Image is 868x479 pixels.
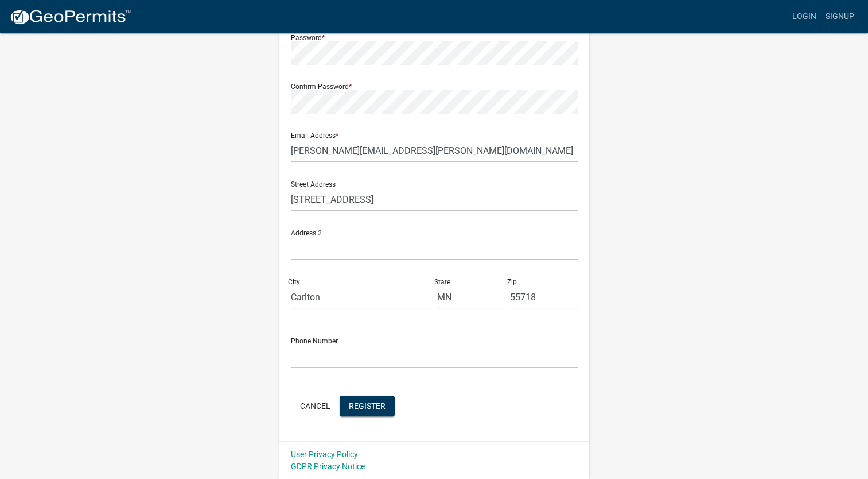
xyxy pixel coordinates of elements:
[349,401,386,410] span: Register
[291,396,340,416] button: Cancel
[340,396,395,416] button: Register
[788,6,821,28] a: Login
[821,6,859,28] a: Signup
[291,450,358,459] a: User Privacy Policy
[291,462,365,471] a: GDPR Privacy Notice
